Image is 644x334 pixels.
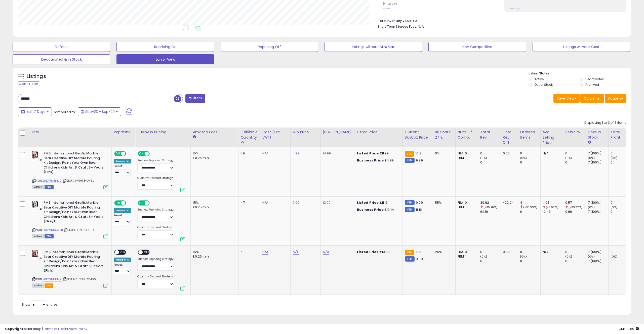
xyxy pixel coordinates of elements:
[543,210,563,214] div: 12.43
[357,158,399,163] div: £11.99
[415,249,421,254] span: 10.8
[405,207,415,212] small: FBM
[523,205,537,209] small: (-33.33%)
[43,228,63,232] a: B0DWN8QCYB
[357,151,380,156] b: Listed Price:
[262,130,288,140] div: Cost (Exc. VAT)
[405,158,415,163] small: FBM
[565,259,586,263] div: 0
[534,77,544,81] label: Active
[520,210,540,214] div: 6
[416,207,422,212] span: 11.16
[137,226,174,229] label: Quantity Discount Strategy:
[114,208,131,213] div: Amazon AI
[405,250,414,255] small: FBA
[32,234,44,238] span: All listings currently available for purchase on Amazon
[357,200,380,205] b: Listed Price:
[543,130,561,145] div: Avg Selling Price
[405,200,415,205] small: FBM
[323,130,353,135] div: [PERSON_NAME]
[569,205,582,209] small: (-33.72%)
[588,151,608,156] div: 7 (100%)
[65,326,87,331] a: Privacy Policy
[119,250,127,255] span: OFF
[44,151,105,176] b: RMS International Grafix Marble Bear Creative DIY Marble Pouring Kit Design/Paint Your Own Bear C...
[45,185,54,189] span: FBM
[32,200,108,238] div: ASIN:
[503,130,516,145] div: Total Rev. Diff.
[611,200,631,205] div: 0
[510,7,520,10] small: Prev: N/A
[588,250,608,254] div: 7 (100%)
[45,283,53,288] span: FBA
[143,250,151,255] span: OFF
[565,255,572,259] small: (0%)
[546,205,558,209] small: (-3.62%)
[588,140,591,145] small: Days In Stock.
[62,179,95,183] span: | SKU: 7Y-59F3-046U
[32,151,42,161] img: 41XNTvU9f-L._SL40_.jpg
[114,164,131,176] div: Preset:
[480,151,501,156] div: 0
[405,151,414,157] small: FBA
[193,200,234,205] div: 15%
[43,326,64,331] a: Terms of Use
[584,96,599,101] span: Columns
[221,42,318,52] button: Repricing Off
[137,208,174,212] label: Business Repricing Strategy:
[611,156,618,160] small: (0%)
[520,259,540,263] div: 0
[480,160,501,165] div: 0
[543,250,559,254] div: N/A
[43,277,62,281] a: B0DWN8L1MZ
[116,42,214,52] button: Repricing On
[588,259,608,263] div: 7 (100%)
[193,205,234,210] div: £0.25 min
[520,156,527,160] small: (0%)
[458,205,474,210] div: FBM: 1
[416,200,423,205] span: 9.99
[611,160,631,165] div: 0
[293,130,318,135] div: Min Price
[27,73,46,80] h5: Listings
[428,42,526,52] button: Non Competitive
[458,130,476,140] div: Num of Comp.
[32,185,44,189] span: All listings currently available for purchase on Amazon
[529,71,631,76] p: Listing States:
[480,255,487,259] small: (0%)
[193,130,236,135] div: Amazon Fees
[520,250,540,254] div: 0
[5,326,23,331] strong: Copyright
[357,200,399,205] div: £11.16
[18,107,52,116] button: Last 7 Days
[323,200,331,205] a: 12.99
[383,7,390,10] small: Prev: 6
[584,120,626,125] div: Displaying 1 to 3 of 3 items
[78,107,121,116] button: Sep-23 - Sep-29
[405,256,415,262] small: FBM
[85,109,115,114] span: Sep-23 - Sep-29
[13,42,110,52] button: Default
[149,152,157,156] span: OFF
[480,259,501,263] div: 0
[565,156,572,160] small: (0%)
[503,151,514,156] div: 0.00
[435,151,452,156] div: 0%
[32,250,42,260] img: 41XNTvU9f-L._SL40_.jpg
[262,151,268,156] a: N/A
[611,259,631,263] div: 0
[115,152,121,156] span: ON
[416,158,423,163] span: 9.99
[520,130,538,140] div: Ordered Items
[193,156,234,160] div: £0.25 min
[585,77,604,81] label: Deactivated
[534,82,553,87] label: Out of Stock
[480,130,499,140] div: Total Rev.
[611,130,629,140] div: Total Profit
[240,200,256,205] div: 47
[580,94,604,103] button: Columns
[435,200,452,205] div: 55%
[553,94,580,103] button: Save View
[520,151,540,156] div: 0
[378,17,623,23] li: £0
